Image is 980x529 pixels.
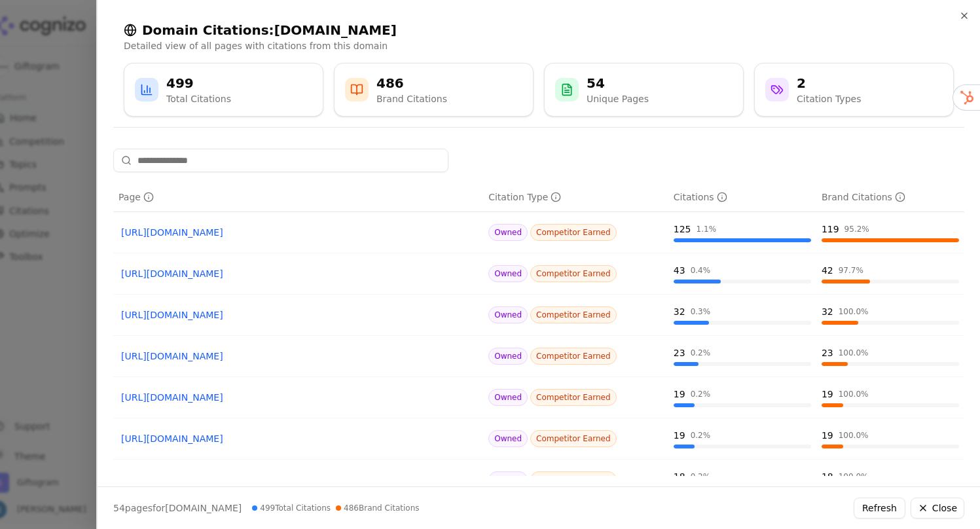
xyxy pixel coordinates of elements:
[844,224,869,234] div: 95.2 %
[530,348,617,365] span: Competitor Earned
[530,224,617,241] span: Competitor Earned
[822,470,833,483] div: 18
[376,74,447,92] div: 486
[822,223,839,236] div: 119
[252,503,331,513] span: 499 Total Citations
[530,265,617,282] span: Competitor Earned
[822,305,833,318] div: 32
[121,350,475,363] a: [URL][DOMAIN_NAME]
[822,346,833,359] div: 23
[530,306,617,323] span: Competitor Earned
[839,430,869,441] div: 100.0 %
[113,502,242,515] p: page s for
[674,346,685,359] div: 23
[121,473,475,486] a: [URL][DOMAIN_NAME]
[587,92,649,105] div: Unique Pages
[488,471,528,488] span: Owned
[822,388,833,401] div: 19
[839,471,869,482] div: 100.0 %
[530,430,617,447] span: Competitor Earned
[121,226,475,239] a: [URL][DOMAIN_NAME]
[488,306,528,323] span: Owned
[113,183,483,212] th: page
[674,264,685,277] div: 43
[674,305,685,318] div: 32
[124,39,954,52] p: Detailed view of all pages with citations from this domain
[488,265,528,282] span: Owned
[121,391,475,404] a: [URL][DOMAIN_NAME]
[124,21,954,39] h2: Domain Citations: [DOMAIN_NAME]
[488,348,528,365] span: Owned
[488,191,561,204] div: Citation Type
[121,432,475,445] a: [URL][DOMAIN_NAME]
[691,430,711,441] div: 0.2 %
[587,74,649,92] div: 54
[121,308,475,321] a: [URL][DOMAIN_NAME]
[530,389,617,406] span: Competitor Earned
[691,348,711,358] div: 0.2 %
[854,498,905,519] button: Refresh
[797,74,861,92] div: 2
[691,306,711,317] div: 0.3 %
[816,183,964,212] th: brandCitationCount
[488,224,528,241] span: Owned
[530,471,617,488] span: Competitor Earned
[488,389,528,406] span: Owned
[166,92,231,105] div: Total Citations
[376,92,447,105] div: Brand Citations
[121,267,475,280] a: [URL][DOMAIN_NAME]
[336,503,419,513] span: 486 Brand Citations
[822,264,833,277] div: 42
[822,191,905,204] div: Brand Citations
[691,265,711,276] div: 0.4 %
[691,471,711,482] div: 0.2 %
[483,183,668,212] th: citationTypes
[839,389,869,399] div: 100.0 %
[839,306,869,317] div: 100.0 %
[674,429,685,442] div: 19
[668,183,816,212] th: totalCitationCount
[113,503,125,513] span: 54
[674,388,685,401] div: 19
[697,224,717,234] div: 1.1 %
[118,191,154,204] div: Page
[691,389,711,399] div: 0.2 %
[839,265,863,276] div: 97.7 %
[822,429,833,442] div: 19
[674,223,691,236] div: 125
[166,74,231,92] div: 499
[674,470,685,483] div: 18
[839,348,869,358] div: 100.0 %
[911,498,964,519] button: Close
[674,191,727,204] div: Citations
[488,430,528,447] span: Owned
[165,503,242,513] span: [DOMAIN_NAME]
[797,92,861,105] div: Citation Types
